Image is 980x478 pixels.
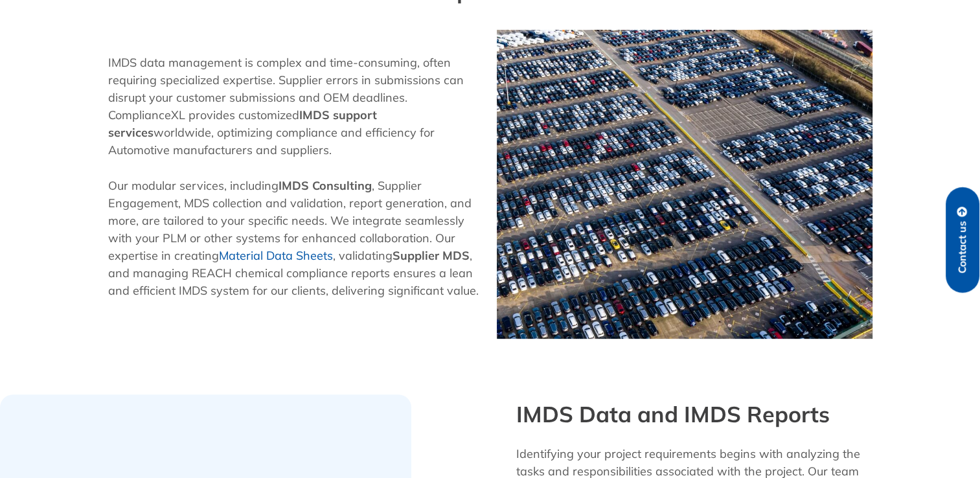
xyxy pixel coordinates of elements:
[108,177,484,299] p: Our modular services, including , Supplier Engagement, MDS collection and validation, report gene...
[957,221,968,273] span: Contact us
[219,248,333,263] a: Material Data Sheets
[108,54,484,159] p: IMDS data management is complex and time-consuming, often requiring specialized expertise. Suppli...
[946,187,979,293] a: Contact us
[516,401,872,429] h3: IMDS Data and IMDS Reports
[497,30,872,339] img: IMDS Compliance
[279,178,372,193] strong: IMDS Consulting
[393,248,470,263] strong: Supplier MDS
